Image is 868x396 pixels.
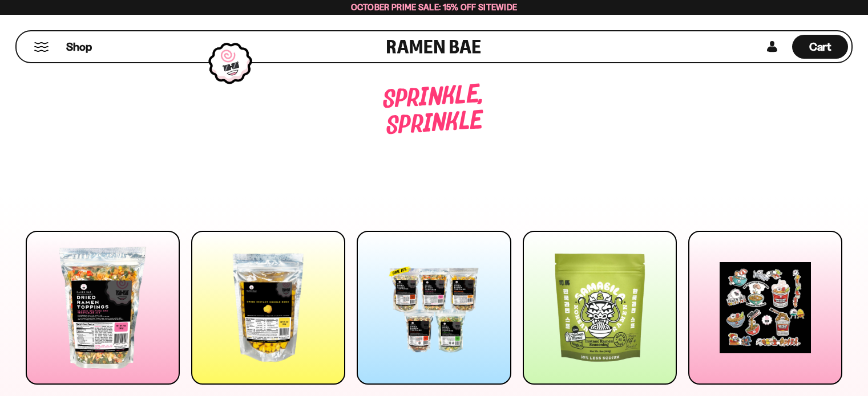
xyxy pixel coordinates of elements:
span: Cart [809,40,831,54]
span: October Prime Sale: 15% off Sitewide [351,2,518,13]
div: Cart [792,31,848,62]
a: Shop [66,35,92,59]
span: Shop [66,39,92,55]
button: Mobile Menu Trigger [34,42,49,52]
